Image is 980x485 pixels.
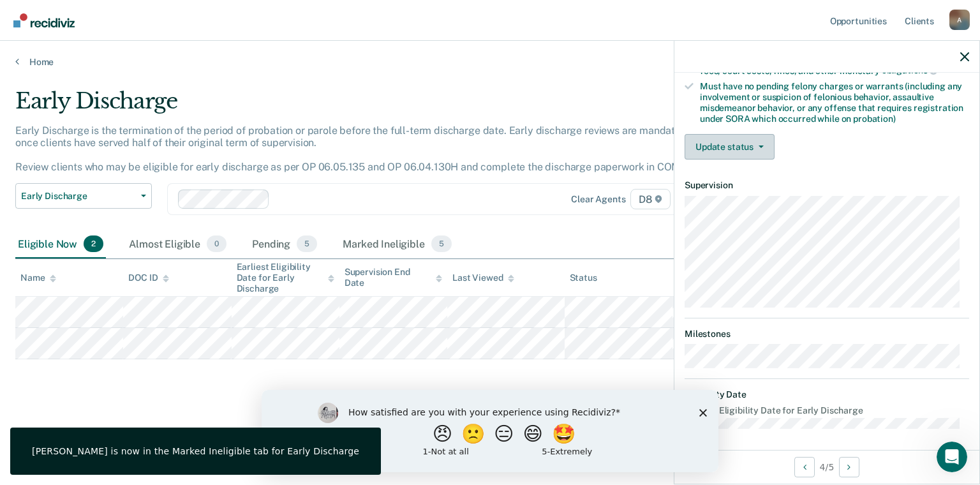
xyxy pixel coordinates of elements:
[685,180,969,191] dt: Supervision
[20,272,56,283] div: Name
[340,230,454,258] div: Marked Ineligible
[262,390,718,472] iframe: Survey by Kim from Recidiviz
[84,235,103,252] span: 2
[237,262,334,294] div: Earliest Eligibility Date for Early Discharge
[126,230,229,258] div: Almost Eligible
[345,267,442,288] div: Supervision End Date
[685,389,969,400] dt: Eligibility Date
[249,230,320,258] div: Pending
[571,194,625,205] div: Clear agents
[949,10,970,30] div: A
[853,114,896,124] span: probation)
[630,189,671,209] span: D8
[13,13,75,27] img: Recidiviz
[15,56,965,68] a: Home
[21,191,136,202] span: Early Discharge
[431,235,452,252] span: 5
[674,450,979,484] div: 4 / 5
[685,329,969,339] dt: Milestones
[937,442,967,472] iframe: Intercom live chat
[570,272,597,283] div: Status
[128,272,169,283] div: DOC ID
[685,134,775,160] button: Update status
[700,81,969,124] div: Must have no pending felony charges or warrants (including any involvement or suspicion of feloni...
[685,405,969,416] dt: Earliest Eligibility Date for Early Discharge
[15,124,749,174] p: Early Discharge is the termination of the period of probation or parole before the full-term disc...
[15,88,750,124] div: Early Discharge
[207,235,226,252] span: 0
[452,272,514,283] div: Last Viewed
[32,445,359,457] div: [PERSON_NAME] is now in the Marked Ineligible tab for Early Discharge
[15,230,106,258] div: Eligible Now
[297,235,317,252] span: 5
[839,457,859,477] button: Next Opportunity
[794,457,815,477] button: Previous Opportunity
[949,10,970,30] button: Profile dropdown button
